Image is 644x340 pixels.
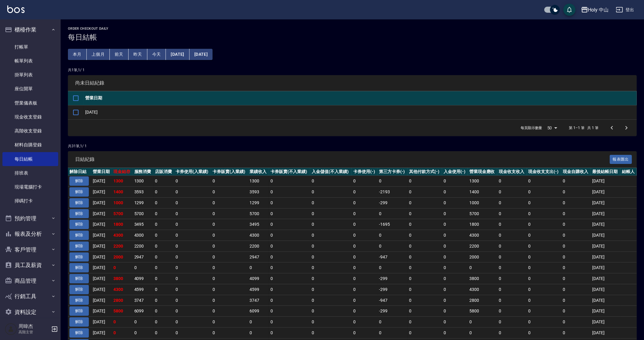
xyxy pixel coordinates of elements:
td: 0 [352,219,377,230]
button: Holy 中山 [579,4,611,16]
td: [DATE] [591,187,620,198]
td: 0 [211,197,248,208]
td: 0 [497,241,527,252]
h5: 周暐杰 [18,323,49,329]
div: 50 [545,120,559,136]
button: 解除 [69,317,89,327]
td: [DATE] [91,262,112,273]
td: 4300 [112,230,132,241]
td: [DATE] [91,241,112,252]
td: 0 [153,208,174,219]
a: 排班表 [2,166,58,180]
td: 0 [352,230,377,241]
td: 5700 [468,208,497,219]
td: 0 [442,187,468,198]
td: 3495 [133,219,153,230]
th: 服務消費 [133,168,153,176]
td: 0 [497,197,527,208]
td: 0 [310,262,352,273]
th: 最後結帳日期 [591,168,620,176]
td: 0 [497,219,527,230]
td: 0 [561,273,591,284]
td: 0 [211,241,248,252]
td: 0 [442,273,468,284]
td: 0 [211,208,248,219]
td: 0 [174,208,211,219]
td: 0 [442,284,468,295]
a: 現場電腦打卡 [2,180,58,194]
td: 1299 [248,197,269,208]
th: 現金收支收入 [497,168,527,176]
td: 0 [377,208,408,219]
td: 0 [310,197,352,208]
td: [DATE] [91,252,112,262]
td: 0 [352,176,377,187]
td: 3800 [468,273,497,284]
td: 0 [174,262,211,273]
td: [DATE] [591,241,620,252]
td: [DATE] [91,208,112,219]
td: 0 [408,219,442,230]
td: 0 [352,262,377,273]
td: 3800 [112,273,132,284]
div: Holy 中山 [588,6,609,14]
span: 日結紀錄 [75,156,610,162]
td: 0 [442,241,468,252]
td: -947 [377,295,408,306]
td: 3593 [133,187,153,198]
button: save [563,4,575,16]
td: 0 [527,230,562,241]
th: 卡券使用(入業績) [174,168,211,176]
td: 0 [310,241,352,252]
td: 0 [211,187,248,198]
td: 0 [352,241,377,252]
td: 0 [442,176,468,187]
td: 0 [408,230,442,241]
td: [DATE] [91,197,112,208]
button: 解除 [69,274,89,283]
th: 現金自購收入 [561,168,591,176]
td: 5700 [112,208,132,219]
td: 0 [442,252,468,262]
td: 0 [112,262,132,273]
button: 解除 [69,242,89,251]
td: -299 [377,273,408,284]
td: 0 [442,219,468,230]
button: [DATE] [166,49,189,60]
td: 0 [310,284,352,295]
h2: Order checkout daily [68,27,637,31]
button: 解除 [69,198,89,208]
td: 0 [497,284,527,295]
td: 0 [174,176,211,187]
td: 0 [269,176,310,187]
td: 2200 [468,241,497,252]
td: 0 [561,176,591,187]
td: 1300 [112,176,132,187]
td: 0 [174,241,211,252]
td: 3747 [248,295,269,306]
button: 上個月 [87,49,110,60]
td: [DATE] [91,230,112,241]
td: 2947 [133,252,153,262]
td: 0 [497,176,527,187]
a: 現金收支登錄 [2,110,58,124]
th: 結帳人 [620,168,637,176]
td: 0 [211,295,248,306]
td: 2000 [468,252,497,262]
td: 0 [561,187,591,198]
td: 4300 [133,230,153,241]
button: 報表匯出 [610,155,632,164]
td: 0 [211,284,248,295]
td: 4300 [248,230,269,241]
td: 0 [561,230,591,241]
td: 0 [561,197,591,208]
td: 0 [269,252,310,262]
td: 0 [377,241,408,252]
td: 0 [211,230,248,241]
td: [DATE] [591,176,620,187]
th: 其他付款方式(-) [408,168,442,176]
td: 1000 [112,197,132,208]
td: 0 [310,252,352,262]
img: Logo [7,5,25,13]
td: 0 [269,262,310,273]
